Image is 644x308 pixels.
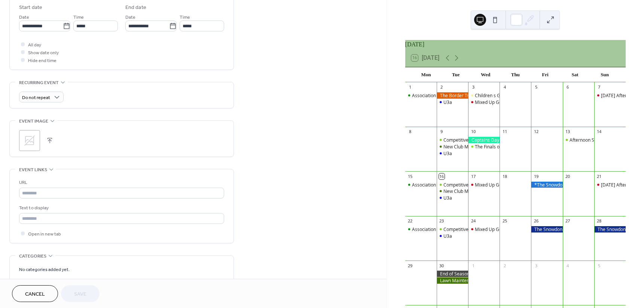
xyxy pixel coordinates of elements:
div: 17 [470,173,476,179]
span: Show date only [28,49,59,57]
div: Association Learning/Practice [412,182,474,188]
div: Thu [500,67,530,82]
div: Wed [471,67,501,82]
div: 3 [533,263,539,268]
span: Recurring event [19,79,59,87]
span: Date [19,13,29,21]
div: U3a [437,195,468,201]
div: Association Learning/Practice [405,226,437,232]
div: 25 [502,218,507,224]
div: 23 [439,218,445,224]
span: Categories [19,252,46,260]
span: Open in new tab [28,230,61,238]
div: 8 [408,129,413,135]
div: Competitive Match Training [437,137,468,143]
button: Cancel [12,285,58,302]
div: The Finals of The Presidents and Chairman's Cups [475,144,579,150]
div: 29 [408,263,413,268]
div: 26 [533,218,539,224]
div: 14 [596,129,602,135]
div: 24 [470,218,476,224]
div: The Snowdonia Cup -Association [594,226,626,232]
div: Mixed Up Golf Doubles Drop In [475,226,539,232]
div: Afternoon Social Drop-in [563,137,594,143]
span: Event image [19,117,48,125]
span: All day [28,41,41,49]
span: Cancel [25,290,45,298]
div: 3 [470,84,476,90]
div: Children s Group on lawns 1 and 2 [475,92,546,99]
div: Mixed Up Golf Doubles Drop In [468,182,500,188]
div: Tue [441,67,471,82]
div: 20 [565,173,571,179]
div: The Finals of The Presidents and Chairman's Cups [468,144,500,150]
div: Lawn Maintenance [437,277,468,284]
span: Event links [19,166,47,174]
div: 19 [533,173,539,179]
div: The Snowdonia Cup -Association * New Date [531,226,562,232]
div: End date [125,4,146,12]
span: No categories added yet. [19,266,70,274]
div: U3a [443,195,452,201]
div: 4 [502,84,507,90]
div: Competitive Match Training [443,137,501,143]
div: Mixed Up Golf Doubles Drop In [468,99,500,105]
div: U3a [443,150,452,157]
div: Afternoon Social Drop-in [570,137,621,143]
div: U3a [437,233,468,239]
div: New Club Member Intermediate Golf Training Session [443,144,555,150]
div: Association Learning/Practice [412,226,474,232]
div: U3a [443,99,452,105]
span: Hide end time [28,57,57,65]
div: Fri [530,67,560,82]
div: Competitive Match Training [437,226,468,232]
div: 5 [533,84,539,90]
div: 6 [565,84,571,90]
div: 22 [408,218,413,224]
div: 15 [408,173,413,179]
div: Mixed Up Golf Doubles Drop In [468,226,500,232]
div: Sat [560,67,590,82]
div: 1 [470,263,476,268]
span: Date [125,13,135,21]
div: Sunday Afternoon Social Drop In [594,182,626,188]
div: The Border Trophy- (Home) [437,92,468,99]
div: Association Learning/Practice [405,182,437,188]
div: 28 [596,218,602,224]
div: [DATE] [405,40,626,49]
div: 4 [565,263,571,268]
div: New Club Member Intermediate Golf Training Session [437,144,468,150]
span: Time [180,13,190,21]
div: U3a [443,233,452,239]
div: Association Learning/Practice [405,92,437,99]
div: ; [19,130,40,151]
div: 2 [502,263,507,268]
div: 27 [565,218,571,224]
div: URL [19,179,223,187]
div: Mixed Up Golf Doubles Drop In [475,182,539,188]
div: 30 [439,263,445,268]
div: Association Learning/Practice [412,92,474,99]
div: New Club Member Intermediate Golf Training Session [443,188,555,194]
div: Competitive Match Training [443,182,501,188]
div: Mixed Up Golf Doubles Drop In [475,99,539,105]
div: Sunday Afternoon Social Drop In [594,92,626,99]
div: 10 [470,129,476,135]
div: *The Snowdonia Cup - Golf [531,182,562,188]
div: Competitive Match Training [443,226,501,232]
div: Text to display [19,204,223,212]
div: 2 [439,84,445,90]
div: Captains Day [468,137,500,143]
div: 11 [502,129,507,135]
div: 7 [596,84,602,90]
div: 5 [596,263,602,268]
span: Time [73,13,84,21]
div: 13 [565,129,571,135]
div: End of Season [437,271,468,277]
div: Competitive Match Training [437,182,468,188]
div: 21 [596,173,602,179]
div: 9 [439,129,445,135]
div: Children s Group on lawns 1 and 2 [468,92,500,99]
span: Do not repeat [22,93,50,102]
div: Sun [590,67,620,82]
